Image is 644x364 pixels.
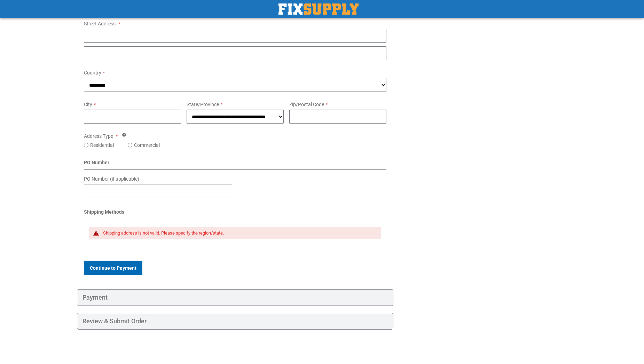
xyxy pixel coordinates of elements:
img: Fix Industrial Supply [278,3,359,15]
label: Commercial [134,142,160,149]
span: Street Address [84,21,116,26]
span: PO Number (if applicable) [84,176,139,182]
label: Residential [90,142,114,149]
div: Review & Submit Order [77,313,393,330]
div: Payment [77,289,393,306]
span: Zip/Postal Code [289,102,324,107]
span: Address Type [84,133,113,139]
span: Country [84,70,101,76]
span: Continue to Payment [90,265,136,271]
div: Shipping address is not valid. Please specify the region/state. [103,230,374,236]
span: City [84,102,92,107]
div: PO Number [84,159,386,170]
button: Continue to Payment [84,261,142,275]
a: store logo [278,3,359,15]
div: Shipping Methods [84,208,386,219]
span: State/Province [187,102,219,107]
